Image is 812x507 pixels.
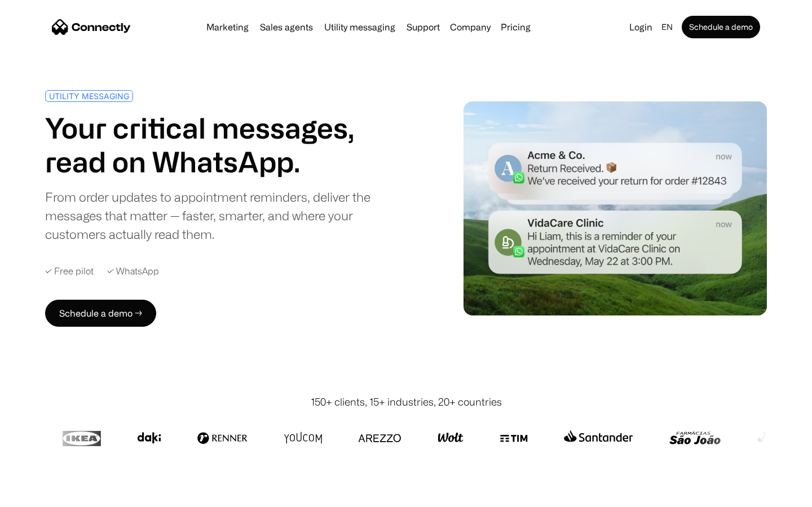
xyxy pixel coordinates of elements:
a: home [52,19,131,35]
a: Schedule a demo [682,16,760,38]
div: From order updates to appointment reminders, deliver the messages that matter — faster, smarter, ... [45,188,401,243]
a: Utility messaging [320,23,400,32]
a: Sales agents [255,23,317,32]
div: en [661,19,673,35]
div: en [657,19,679,35]
div: UTILITY MESSAGING [49,92,129,100]
div: Company [450,19,491,35]
a: Marketing [202,23,253,32]
a: Schedule a demo → [45,300,156,327]
div: Company [447,19,494,35]
div: ✓ Free pilot [45,266,94,277]
a: Pricing [496,23,535,32]
div: ✓ WhatsApp [107,266,159,277]
a: Support [402,23,444,32]
aside: Language selected: English [11,486,68,503]
h1: Your critical messages, read on WhatsApp. [45,111,401,179]
a: Login [625,19,657,35]
ul: Language list [23,487,68,503]
div: 150+ clients, 15+ industries, 20+ countries [311,394,502,410]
